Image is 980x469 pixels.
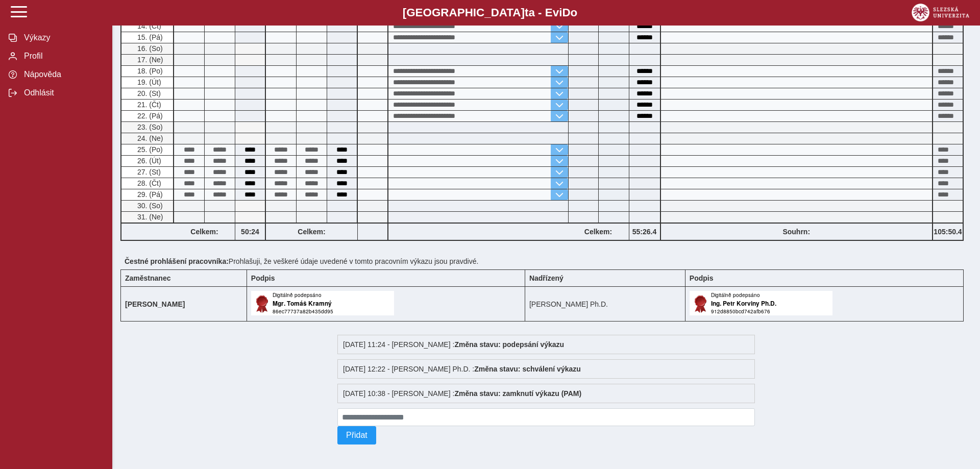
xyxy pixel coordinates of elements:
[135,56,163,64] span: 17. (Ne)
[135,179,161,187] span: 28. (Čt)
[454,340,564,349] b: Změna stavu: podepsání výkazu
[135,134,163,142] span: 24. (Ne)
[135,112,163,120] span: 22. (Pá)
[135,213,163,221] span: 31. (Ne)
[474,365,581,373] b: Změna stavu: schválení výkazu
[266,228,357,236] b: Celkem:
[529,274,563,282] b: Nadřízený
[174,228,235,236] b: Celkem:
[933,228,963,236] b: 105:50.4
[135,157,161,165] span: 26. (Út)
[125,300,185,308] b: [PERSON_NAME]
[571,6,578,19] span: o
[251,291,394,315] img: Digitálně podepsáno uživatelem
[31,6,949,19] b: [GEOGRAPHIC_DATA] a - Evi
[135,33,163,41] span: 15. (Pá)
[135,44,163,53] span: 16. (So)
[235,228,265,236] b: 50:24
[135,101,161,109] span: 21. (Čt)
[21,88,104,97] span: Odhlásit
[337,335,755,354] div: [DATE] 11:24 - [PERSON_NAME] :
[135,78,161,86] span: 19. (Út)
[21,33,104,42] span: Výkazy
[568,228,629,236] b: Celkem:
[21,70,104,79] span: Nápověda
[135,168,161,176] span: 27. (St)
[782,228,810,236] b: Souhrn:
[135,123,163,131] span: 23. (So)
[562,6,570,19] span: D
[21,52,104,61] span: Profil
[251,274,275,282] b: Podpis
[135,22,161,30] span: 14. (Čt)
[690,291,832,315] img: Digitálně podepsáno uživatelem
[337,384,755,403] div: [DATE] 10:38 - [PERSON_NAME] :
[629,228,660,236] b: 55:26.4
[125,274,170,282] b: Zaměstnanec
[120,253,972,269] div: Prohlašuji, že veškeré údaje uvedené v tomto pracovním výkazu jsou pravdivé.
[912,4,969,21] img: logo_web_su.png
[337,426,376,445] button: Přidat
[125,257,229,265] b: Čestné prohlášení pracovníka:
[454,389,581,398] b: Změna stavu: zamknutí výkazu (PAM)
[135,202,163,210] span: 30. (So)
[135,67,163,75] span: 18. (Po)
[346,431,367,440] span: Přidat
[135,190,163,199] span: 29. (Pá)
[135,145,163,154] span: 25. (Po)
[525,287,685,322] td: [PERSON_NAME] Ph.D.
[135,89,161,97] span: 20. (St)
[690,274,714,282] b: Podpis
[337,359,755,379] div: [DATE] 12:22 - [PERSON_NAME] Ph.D. :
[525,6,528,19] span: t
